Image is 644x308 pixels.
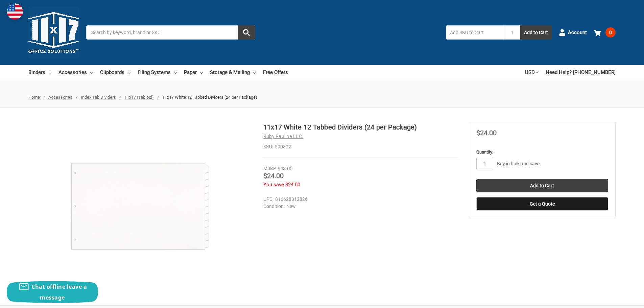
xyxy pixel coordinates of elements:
[476,149,608,156] label: Quantity:
[594,24,616,41] a: 0
[162,95,257,100] span: 11x17 White 12 Tabbed Dividers (24 per Package)
[520,25,552,40] button: Add to Cart
[31,283,87,301] span: Chat offline leave a message
[263,203,455,210] dd: New
[184,65,203,80] a: Paper
[58,65,93,80] a: Accessories
[56,122,225,291] img: 11x17 White 12 Tabbed Dividers (24 per Package)
[559,24,587,41] a: Account
[28,95,40,100] a: Home
[476,179,608,192] input: Add to Cart
[568,29,587,37] span: Account
[497,161,540,166] a: Buy in bulk and save
[263,143,273,150] dt: SKU:
[263,122,458,132] h1: 11x17 White 12 Tabbed Dividers (24 per Package)
[605,27,616,38] span: 0
[124,95,154,100] a: 11x17 (Tabloid)
[28,65,51,80] a: Binders
[100,65,130,80] a: Clipboards
[525,65,539,80] a: USD
[263,203,285,210] dt: Condition:
[263,182,284,188] span: You save
[476,197,608,211] button: Get a Quote
[285,182,300,188] span: $24.00
[263,134,303,139] a: Ruby Paulina LLC.
[263,172,284,180] span: $24.00
[81,95,116,100] a: Index Tab Dividers
[7,3,23,20] img: duty and tax information for United States
[263,196,273,203] dt: UPC:
[138,65,177,80] a: Filing Systems
[210,65,256,80] a: Storage & Mailing
[263,143,458,150] dd: 590802
[263,65,288,80] a: Free Offers
[28,7,79,58] img: 11x17.com
[546,65,616,80] a: Need Help? [PHONE_NUMBER]
[278,166,292,172] span: $48.00
[7,281,98,303] button: Chat offline leave a message
[446,25,504,40] input: Add SKU to Cart
[263,165,276,172] div: MSRP
[263,196,455,203] dd: 816628012826
[476,129,497,137] span: $24.00
[86,25,255,40] input: Search by keyword, brand or SKU
[48,95,72,100] a: Accessories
